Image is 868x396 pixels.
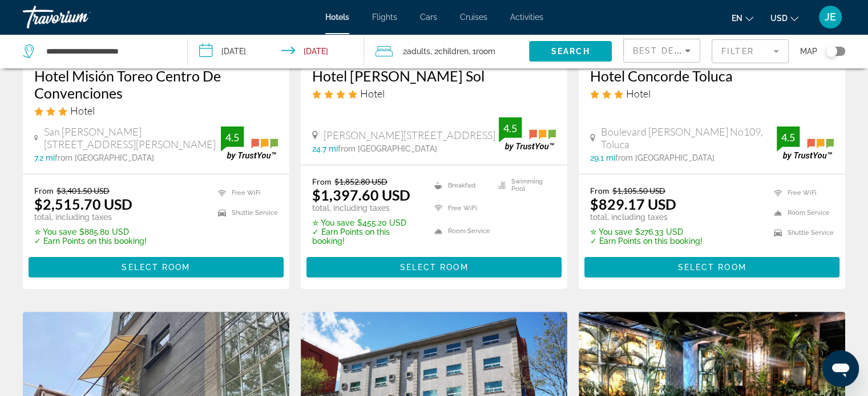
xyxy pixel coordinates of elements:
[590,227,632,236] span: ✮ You save
[590,213,703,222] p: total, including taxes
[590,236,703,246] p: ✓ Earn Points on this booking!
[817,46,845,56] button: Toggle map
[429,177,492,194] li: Breakfast
[438,47,469,56] span: Children
[399,263,468,272] span: Select Room
[306,259,562,272] a: Select Room
[56,186,110,195] del: $3,401.50 USD
[529,41,612,62] button: Search
[429,223,492,240] li: Room Service
[312,227,420,246] p: ✓ Earn Points on this booking!
[312,67,556,84] a: Hotel [PERSON_NAME] Sol
[312,203,420,213] p: total, including taxes
[777,130,800,144] div: 4.5
[34,186,54,195] span: From
[312,186,410,203] ins: $1,397.60 USD
[188,34,364,68] button: Check-in date: Jun 28, 2026 Check-out date: Jul 8, 2026
[822,350,859,387] iframe: Button to launch messaging window
[403,43,430,59] span: 2
[44,125,221,150] span: San [PERSON_NAME][STREET_ADDRESS][PERSON_NAME]
[34,67,278,101] a: Hotel Misión Toreo Centro De Convenciones
[584,257,839,277] button: Select Room
[312,144,338,153] span: 24.7 mi
[770,14,788,23] span: USD
[584,259,839,272] a: Select Room
[334,177,387,186] del: $1,852.80 USD
[633,46,692,55] span: Best Deals
[372,13,397,22] a: Flights
[612,186,665,195] del: $1,105.50 USD
[590,67,834,84] a: Hotel Concorde Toluca
[312,177,332,186] span: From
[430,43,469,59] span: , 2
[499,117,556,151] img: trustyou-badge.svg
[212,186,278,200] li: Free WiFi
[777,126,834,160] img: trustyou-badge.svg
[590,186,609,195] span: From
[34,236,147,246] p: ✓ Earn Points on this booking!
[732,10,753,26] button: Change language
[712,39,789,64] button: Filter
[551,47,590,56] span: Search
[770,10,798,26] button: Change currency
[469,43,495,59] span: , 1
[768,206,834,220] li: Room Service
[221,130,244,144] div: 4.5
[70,104,95,117] span: Hotel
[407,47,430,56] span: Adults
[825,11,836,23] span: JE
[590,227,703,236] p: $276.33 USD
[364,34,529,68] button: Travelers: 2 adults, 2 children
[312,218,354,227] span: ✮ You save
[29,257,284,277] button: Select Room
[325,13,349,22] a: Hotels
[633,44,691,58] mat-select: Sort by
[590,87,834,100] div: 3 star Hotel
[29,259,284,272] a: Select Room
[460,13,487,22] a: Cruises
[34,213,147,222] p: total, including taxes
[34,195,132,213] ins: $2,515.70 USD
[615,153,714,162] span: from [GEOGRAPHIC_DATA]
[800,43,817,59] span: Map
[815,5,845,29] button: User Menu
[34,153,55,162] span: 7.2 mi
[221,126,278,160] img: trustyou-badge.svg
[34,227,147,236] p: $885.80 USD
[499,121,522,135] div: 4.5
[360,87,385,100] span: Hotel
[626,87,651,100] span: Hotel
[420,13,437,22] a: Cars
[476,47,495,56] span: Room
[601,125,777,150] span: Boulevard [PERSON_NAME] No109, Toluca
[23,2,137,32] a: Travorium
[590,153,615,162] span: 29.1 mi
[312,218,420,227] p: $455.20 USD
[212,206,278,220] li: Shuttle Service
[55,153,154,162] span: from [GEOGRAPHIC_DATA]
[510,13,543,22] a: Activities
[492,177,556,194] li: Swimming Pool
[768,186,834,200] li: Free WiFi
[768,226,834,240] li: Shuttle Service
[34,104,278,117] div: 3 star Hotel
[338,144,437,153] span: from [GEOGRAPHIC_DATA]
[429,199,492,217] li: Free WiFi
[324,129,495,141] span: [PERSON_NAME][STREET_ADDRESS]
[677,263,746,272] span: Select Room
[34,227,76,236] span: ✮ You save
[732,14,742,23] span: en
[122,263,190,272] span: Select Room
[312,87,556,100] div: 4 star Hotel
[590,195,676,213] ins: $829.17 USD
[306,257,562,277] button: Select Room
